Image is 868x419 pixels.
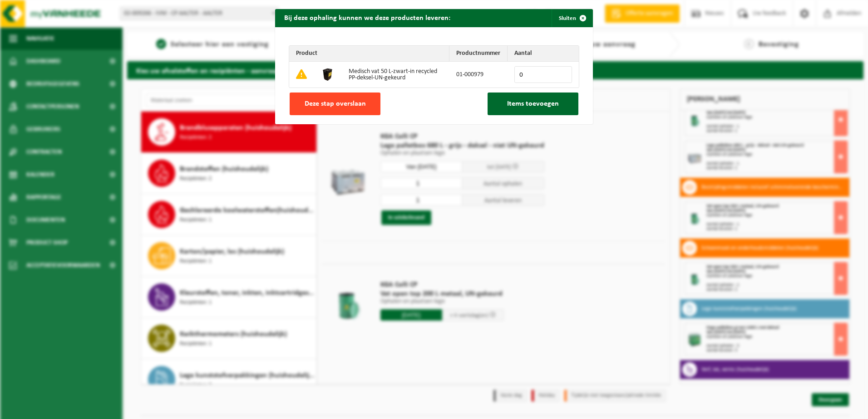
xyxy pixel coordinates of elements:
th: Productnummer [449,46,508,62]
th: Product [289,46,449,62]
span: Items toevoegen [507,100,559,107]
button: Items toevoegen [488,93,578,115]
img: 01-000979 [321,67,335,81]
button: Deze stap overslaan [290,93,380,115]
th: Aantal [508,46,579,62]
td: 01-000979 [449,62,508,88]
span: Deze stap overslaan [305,100,366,107]
td: Medisch vat 50 L-zwart-in recycled PP-deksel-UN-gekeurd [342,62,449,88]
button: Sluiten [552,9,592,27]
h2: Bij deze ophaling kunnen we deze producten leveren: [275,9,459,26]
